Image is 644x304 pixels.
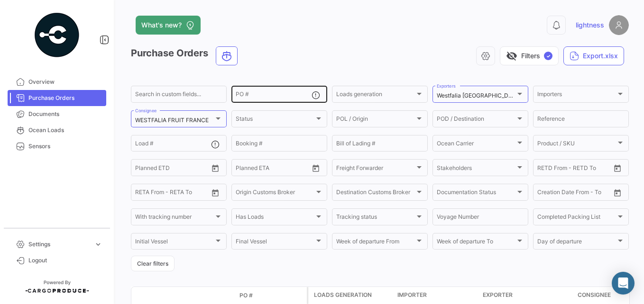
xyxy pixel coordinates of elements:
span: Loads generation [336,92,415,99]
datatable-header-cell: Exporter [479,287,574,304]
span: Logout [28,256,102,265]
datatable-header-cell: Loads generation [308,287,394,304]
datatable-header-cell: Doc. Status [174,292,236,299]
span: Tracking status [336,215,415,222]
datatable-header-cell: Transport mode [150,292,174,299]
span: PO # [239,291,253,300]
button: Open calendar [610,161,625,175]
span: Importer [397,291,427,299]
span: Settings [28,240,90,249]
span: Sensors [28,142,102,151]
span: POL / Origin [336,117,415,124]
datatable-header-cell: Importer [394,287,479,304]
span: Final Vessel [236,240,314,246]
span: What's new? [141,20,182,30]
span: Origin Customs Broker [236,190,314,197]
span: Documents [28,110,102,118]
button: Clear filters [131,256,175,271]
span: With tracking number [135,215,214,222]
span: Day of departure [537,240,616,246]
input: To [155,190,190,197]
span: Loads generation [314,291,372,299]
span: Ocean Carrier [437,142,515,148]
a: Documents [8,106,106,122]
mat-select-trigger: Westfalia [GEOGRAPHIC_DATA] [437,92,521,99]
span: Exporter [483,291,513,299]
input: To [155,166,190,172]
span: Freight Forwarder [336,166,415,172]
span: Documentation Status [437,190,515,197]
span: Importers [537,92,616,99]
span: Has Loads [236,215,314,222]
input: From [537,166,551,172]
span: POD / Destination [437,117,515,124]
input: From [135,190,148,197]
button: Open calendar [309,161,323,175]
input: To [557,190,592,197]
button: Open calendar [208,161,222,175]
span: Product / SKU [537,142,616,148]
span: Consignee [578,291,611,299]
input: To [256,166,290,172]
span: ✓ [544,52,552,60]
span: Purchase Orders [28,94,102,102]
a: Ocean Loads [8,122,106,138]
span: expand_more [94,240,102,249]
mat-select-trigger: WESTFALIA FRUIT FRANCE [135,116,209,124]
h3: Purchase Orders [131,46,240,65]
a: Purchase Orders [8,90,106,106]
div: Abrir Intercom Messenger [612,272,635,295]
input: From [135,166,148,172]
span: visibility_off [506,50,517,62]
button: Ocean [216,47,237,65]
span: Initial Vessel [135,240,214,246]
button: Export.xlsx [563,46,624,65]
span: Week of departure From [336,240,415,246]
span: Week of departure To [437,240,515,246]
img: powered-by.png [33,11,81,59]
span: Overview [28,78,102,86]
input: From [537,190,551,197]
input: From [236,166,249,172]
span: Ocean Loads [28,126,102,134]
button: visibility_offFilters✓ [500,46,559,65]
button: What's new? [136,16,201,35]
span: lightness [576,20,604,30]
button: Open calendar [208,186,222,200]
input: To [557,166,592,172]
span: Status [236,117,314,124]
span: Completed Packing List [537,215,616,222]
img: placeholder-user.png [609,15,629,35]
a: Sensors [8,138,106,154]
datatable-header-cell: PO # [236,287,307,304]
span: Stakeholders [437,166,515,172]
a: Overview [8,74,106,90]
span: Destination Customs Broker [336,190,415,197]
button: Open calendar [610,186,625,200]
